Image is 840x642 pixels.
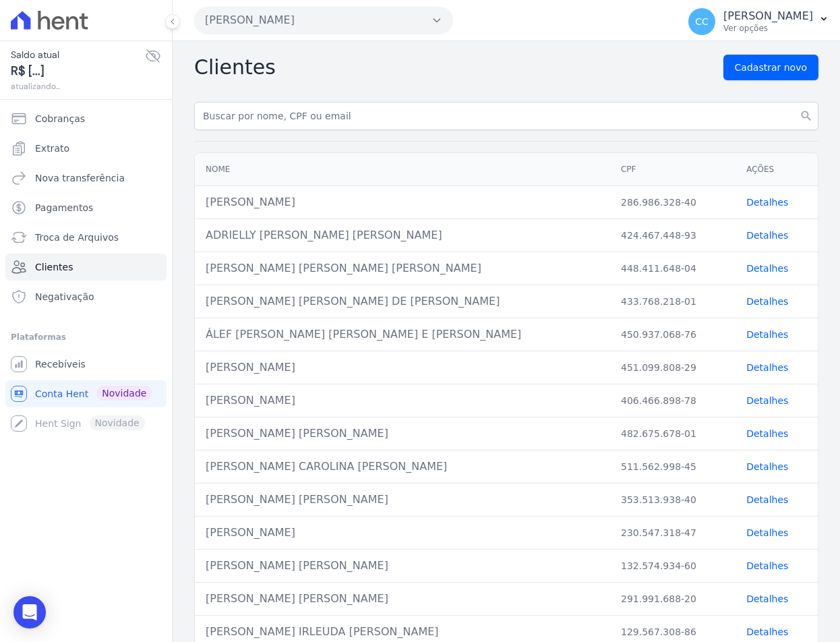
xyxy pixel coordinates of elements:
td: 230.547.318-47 [610,517,736,550]
span: R$ [...] [11,62,145,80]
div: [PERSON_NAME] [206,525,599,541]
p: Ver opções [723,23,813,34]
th: Ações [736,153,818,186]
span: Recebíveis [35,357,86,371]
a: Detalhes [746,197,788,208]
td: 424.467.448-93 [610,219,736,252]
span: Novidade [96,386,152,401]
div: ADRIELLY [PERSON_NAME] [PERSON_NAME] [206,227,599,243]
a: Pagamentos [5,194,167,221]
button: [PERSON_NAME] [194,7,453,34]
a: Detalhes [746,560,788,571]
td: 406.466.898-78 [610,384,736,417]
a: Detalhes [746,230,788,241]
div: [PERSON_NAME] [PERSON_NAME] [206,492,599,508]
span: atualizando... [11,80,145,92]
span: Saldo atual [11,48,145,62]
a: Extrato [5,135,167,162]
a: Cadastrar novo [723,55,818,80]
span: Conta Hent [35,387,88,401]
a: Clientes [5,254,167,281]
a: Nova transferência [5,165,167,192]
span: Troca de Arquivos [35,231,119,244]
td: 291.991.688-20 [610,583,736,616]
button: CC [PERSON_NAME] Ver opções [678,3,840,40]
td: 353.513.938-40 [610,484,736,517]
div: [PERSON_NAME] [206,359,599,376]
a: Detalhes [746,395,788,406]
td: 286.986.328-40 [610,186,736,219]
i: search [800,109,813,123]
td: 448.411.648-04 [610,252,736,285]
td: 132.574.934-60 [610,550,736,583]
div: [PERSON_NAME] CAROLINA [PERSON_NAME] [206,459,599,475]
a: Detalhes [746,329,788,340]
span: Negativação [35,290,94,303]
a: Recebíveis [5,351,167,378]
div: [PERSON_NAME] [PERSON_NAME] [206,591,599,607]
span: CC [695,17,709,26]
a: Detalhes [746,362,788,373]
a: Detalhes [746,626,788,637]
div: [PERSON_NAME] [PERSON_NAME] DE [PERSON_NAME] [206,293,599,310]
td: 451.099.808-29 [610,351,736,384]
a: Detalhes [746,494,788,505]
div: [PERSON_NAME] [PERSON_NAME] [PERSON_NAME] [206,260,599,276]
span: Cadastrar novo [735,61,807,74]
input: Buscar por nome, CPF ou email [194,102,818,130]
a: Detalhes [746,593,788,604]
span: Cobranças [35,112,85,125]
span: Pagamentos [35,201,93,214]
span: Extrato [35,142,69,155]
td: 433.768.218-01 [610,285,736,318]
nav: Sidebar [11,105,161,437]
div: Plataformas [11,329,161,345]
a: Negativação [5,283,167,310]
a: Troca de Arquivos [5,224,167,251]
div: ÁLEF [PERSON_NAME] [PERSON_NAME] E [PERSON_NAME] [206,326,599,343]
a: Detalhes [746,263,788,274]
td: 511.562.998-45 [610,450,736,484]
th: Nome [195,153,610,186]
a: Detalhes [746,428,788,439]
span: Clientes [35,260,73,274]
div: [PERSON_NAME] IRLEUDA [PERSON_NAME] [206,624,599,640]
button: search [794,102,818,130]
a: Detalhes [746,461,788,472]
a: Conta Hent Novidade [5,380,167,407]
div: Open Intercom Messenger [13,596,46,629]
div: [PERSON_NAME] [206,194,599,210]
span: Nova transferência [35,171,125,185]
p: [PERSON_NAME] [723,9,813,23]
td: 482.675.678-01 [610,417,736,450]
a: Detalhes [746,527,788,538]
div: [PERSON_NAME] [PERSON_NAME] [206,426,599,442]
h2: Clientes [194,55,276,80]
div: [PERSON_NAME] [206,392,599,409]
td: 450.937.068-76 [610,318,736,351]
th: CPF [610,153,736,186]
a: Detalhes [746,296,788,307]
a: Cobranças [5,105,167,132]
div: [PERSON_NAME] [PERSON_NAME] [206,558,599,574]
